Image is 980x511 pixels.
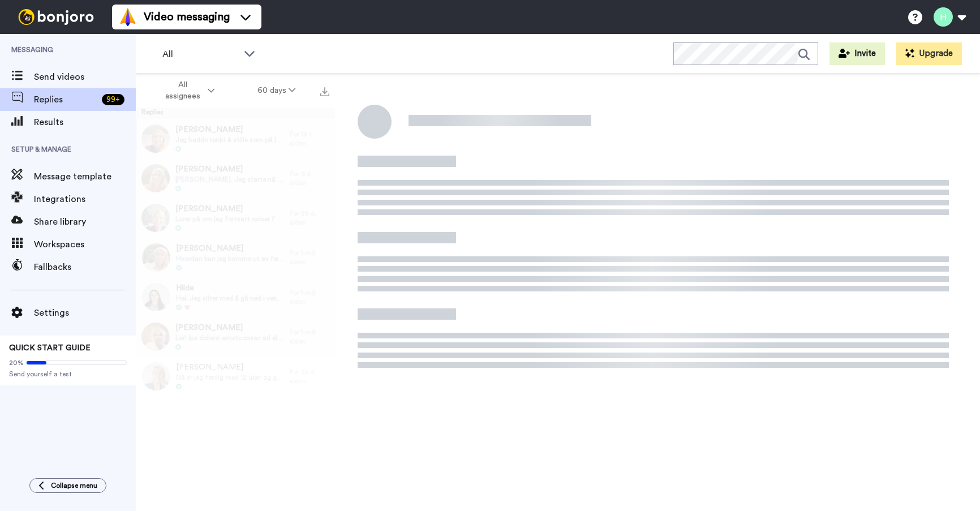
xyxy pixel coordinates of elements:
img: bd50329a-f9ff-41eb-9334-8a8653b755d2-thumb.jpg [142,283,170,311]
span: Workspaces [34,238,136,251]
span: QUICK START GUIDE [9,344,91,352]
a: [PERSON_NAME]Jeg hadde tenkt å stille som på livesending om sabotøren , men var redd det var for ... [136,119,335,158]
div: 99 + [102,94,124,105]
div: For 1 md. siden [290,328,329,346]
img: bj-logo-header-white.svg [14,9,98,25]
span: Fallbacks [34,260,136,274]
img: vm-color.svg [119,8,137,26]
a: [PERSON_NAME]Hvordan kan jeg komme ut av følelsesstyrt overspising? Her føler jeg ikke 1% tilnærm... [136,238,335,277]
span: Collapse menu [51,481,97,490]
button: Invite [829,42,885,65]
span: Lor! Ips dolorsi ametconsec ad elitsed doe temp incid utlab, et dol/ magn ali eni admi venia. Qui... [175,333,284,342]
span: Settings [34,306,136,320]
button: 60 days [236,80,317,101]
span: 20% [9,358,24,367]
a: [PERSON_NAME]Lurer på om jeg fortsatt spiser for mye, eller feil siden jeg er på samme vekt igjen... [136,198,335,238]
button: Collapse menu [29,478,106,493]
span: Hilde [176,282,284,294]
span: All assignees [160,79,205,102]
span: [PERSON_NAME]. Jeg starte nå ordentlig mandag den 1.9. I ferietiden har vart litt opptatt allered... [175,175,284,184]
span: Lurer på om jeg fortsatt spiser for mye, eller feil siden jeg er på samme vekt igjen etter 5 uker... [175,214,284,224]
span: Hvordan kan jeg komme ut av følelsesstyrt overspising? Her føler jeg ikke 1% tilnærmingen hjelper... [176,254,284,263]
span: [PERSON_NAME] [175,164,284,175]
a: [PERSON_NAME]Nå er jeg ferdig med 12 uker og gleder meg til veien videre. Imponert over oppfølgin... [136,357,335,396]
span: Jeg hadde tenkt å stille som på livesending om sabotøren , men var redd det var for personlig. Sa... [175,135,284,144]
span: Results [34,115,136,129]
a: [PERSON_NAME]Lor! Ips dolorsi ametconsec ad elitsed doe temp incid utlab, et dol/ magn ali eni ad... [136,317,335,357]
img: export.svg [320,87,329,96]
img: ac54f2b1-c27a-4c68-83f0-2896593fab11-thumb.jpg [141,164,170,192]
a: [PERSON_NAME][PERSON_NAME]. Jeg starte nå ordentlig mandag den 1.9. I ferietiden har vart litt op... [136,158,335,198]
span: Nå er jeg ferdig med 12 uker og gleder meg til veien videre. Imponert over oppfølging dere gir. E... [176,373,284,382]
span: [PERSON_NAME] [176,362,284,373]
span: All [162,48,238,61]
div: For 1 md. siden [290,288,329,306]
span: Integrations [34,192,136,206]
div: For 25 d. siden [290,367,329,385]
span: [PERSON_NAME] [175,322,284,333]
div: For 28 d. siden [290,209,329,227]
button: All assignees [138,75,236,106]
span: Hei. Jeg sliter med å gå ned i vekt. Snart ferdig med 12 ukers programmet. Veide megbidag hsr jeg... [176,294,284,303]
img: 161e49fe-c2de-4cd6-b0ca-8b137861401c-thumb.jpg [141,323,170,351]
span: Send yourself a test [9,370,127,379]
img: 22d95490-30ed-4a96-badd-150d6dcbfa86-thumb.jpg [142,243,170,272]
div: For 6 d. siden [290,169,329,187]
a: HildeHei. Jeg sliter med å gå ned i vekt. Snart ferdig med 12 ukers programmet. Veide megbidag hs... [136,277,335,317]
span: Video messaging [144,9,230,25]
div: For 13 t siden [290,130,329,148]
div: For 1 md. siden [290,248,329,267]
span: Replies [34,93,97,106]
span: Message template [34,170,136,183]
img: f6615053-6e87-45bb-bdec-3c8a31bfb07b-thumb.jpg [141,124,170,153]
img: 137395c5-d630-4df1-ac79-42bc423b49b6-thumb.jpg [142,362,170,390]
button: Upgrade [896,42,962,65]
span: [PERSON_NAME] [176,243,284,254]
span: Share library [34,215,136,229]
button: Export all results that match these filters now. [317,82,333,99]
span: [PERSON_NAME] [175,203,284,214]
div: Replies [136,108,335,119]
img: e2f23f8d-fee3-4e0a-9d01-5b3e5aed637a-thumb.jpg [141,204,170,232]
span: [PERSON_NAME] [175,124,284,135]
span: Send videos [34,70,136,84]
